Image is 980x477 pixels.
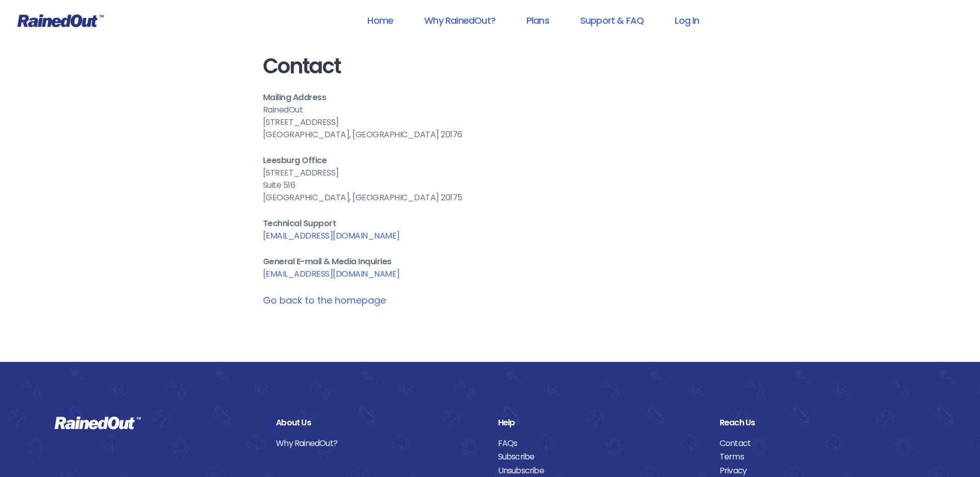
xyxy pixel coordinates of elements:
a: Plans [513,9,563,32]
a: Home [354,9,407,32]
div: About Us [276,416,482,430]
a: [EMAIL_ADDRESS][DOMAIN_NAME] [263,230,400,242]
b: General E-mail & Media Inquiries [263,256,392,267]
a: Why RainedOut? [276,437,482,450]
h1: Contact [263,55,718,78]
div: Reach Us [720,416,926,430]
a: Go back to the homepage [263,294,386,307]
b: Technical Support [263,217,336,229]
a: [EMAIL_ADDRESS][DOMAIN_NAME] [263,268,400,280]
a: Subscribe [498,450,704,464]
div: RainedOut [263,104,718,116]
div: Help [498,416,704,430]
div: [STREET_ADDRESS] [263,116,718,129]
a: Log In [661,9,712,32]
b: Leesburg Office [263,154,327,166]
a: Terms [720,450,926,464]
a: FAQs [498,437,704,450]
b: Mailing Address [263,91,326,103]
div: Suite 516 [263,179,718,192]
a: Why RainedOut? [411,9,509,32]
div: [GEOGRAPHIC_DATA], [GEOGRAPHIC_DATA] 20176 [263,129,718,141]
a: Contact [720,437,926,450]
div: [STREET_ADDRESS] [263,167,718,179]
a: Support & FAQ [567,9,657,32]
div: [GEOGRAPHIC_DATA], [GEOGRAPHIC_DATA] 20175 [263,192,718,204]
